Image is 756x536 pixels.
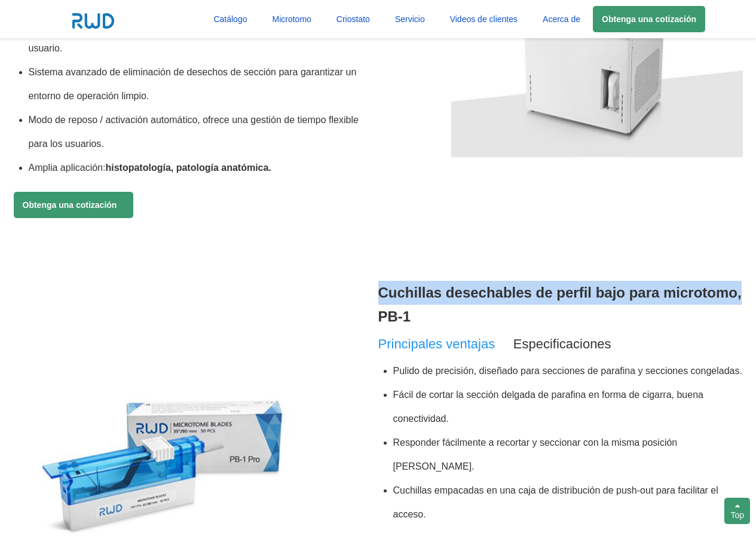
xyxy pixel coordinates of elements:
[105,163,271,173] b: histopatología, patología anatómica.
[29,156,378,180] li: Amplia aplicación:
[393,359,743,383] li: Pulido de precisión, diseñado para secciones de parafina y secciones congeladas.
[593,6,705,32] a: Obtenga una cotización
[393,383,743,431] li: Fácil de cortar la sección delgada de parafina en forma de cigarra, buena conectividad.
[393,431,743,479] li: Responder fácilmente a recortar y seccionar con la misma posición [PERSON_NAME].
[378,281,743,329] h3: Cuchillas desechables de perfil bajo para microtomo, PB-1
[14,192,133,218] a: Obtenga una cotización
[513,336,611,351] span: Especificaciones
[724,498,750,524] div: Top
[29,108,378,156] li: Modo de reposo / activación automático, ofrece una gestión de tiempo flexible para los usuarios.
[378,336,495,351] span: Principales ventajas
[29,60,378,108] li: Sistema avanzado de eliminación de desechos de sección para garantizar un entorno de operación li...
[393,479,743,526] li: Cuchillas empacadas en una caja de distribución de push-out para facilitar el acceso.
